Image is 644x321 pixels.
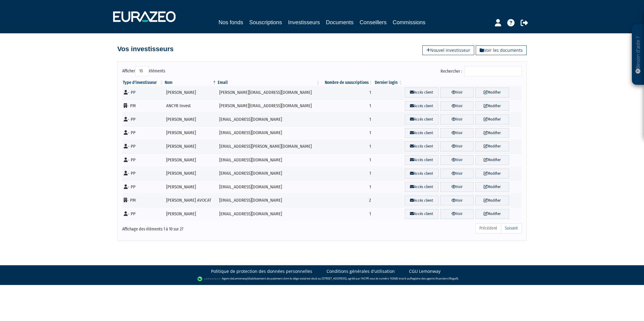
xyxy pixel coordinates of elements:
[217,126,321,140] td: [EMAIL_ADDRESS][DOMAIN_NAME]
[475,155,509,165] a: Modifier
[164,126,217,140] td: [PERSON_NAME]
[113,11,176,22] img: 1732889491-logotype_eurazeo_blanc_rvb.png
[440,88,474,98] a: Voir
[122,167,164,180] td: - PP
[122,126,164,140] td: - PP
[405,114,438,124] a: Accès client
[217,113,321,126] td: [EMAIL_ADDRESS][DOMAIN_NAME]
[320,80,373,86] th: Nombre de souscriptions : activer pour trier la colonne par ordre croissant
[405,141,438,151] a: Accès client
[164,99,217,113] td: ANCYR Invest
[320,113,373,126] td: 1
[217,86,321,99] td: [PERSON_NAME][EMAIL_ADDRESS][DOMAIN_NAME]
[164,180,217,194] td: [PERSON_NAME]
[440,128,474,138] a: Voir
[117,45,173,53] h4: Vos investisseurs
[320,126,373,140] td: 1
[475,88,509,98] a: Modifier
[475,114,509,124] a: Modifier
[320,194,373,207] td: 2
[217,80,321,86] th: Email : activer pour trier la colonne par ordre croissant
[122,207,164,221] td: - PP
[405,169,438,179] a: Accès client
[122,153,164,167] td: - PP
[327,268,395,274] a: Conditions générales d'utilisation
[476,45,527,55] a: Voir les documents
[320,180,373,194] td: 1
[122,180,164,194] td: - PP
[405,182,438,192] a: Accès client
[475,141,509,151] a: Modifier
[405,88,438,98] a: Accès client
[320,99,373,113] td: 1
[135,66,149,76] select: Afficheréléments
[217,140,321,153] td: [EMAIL_ADDRESS][PERSON_NAME][DOMAIN_NAME]
[464,66,522,76] input: Rechercher :
[320,140,373,153] td: 1
[164,86,217,99] td: [PERSON_NAME]
[122,66,165,76] label: Afficher éléments
[320,207,373,221] td: 1
[440,209,474,219] a: Voir
[326,18,354,27] a: Documents
[211,268,312,274] a: Politique de protection des données personnelles
[501,223,522,233] a: Suivant
[405,101,438,111] a: Accès client
[440,141,474,151] a: Voir
[164,167,217,180] td: [PERSON_NAME]
[6,276,638,282] div: - Agent de (établissement de paiement dont le siège social est situé au [STREET_ADDRESS], agréé p...
[217,194,321,207] td: [EMAIL_ADDRESS][DOMAIN_NAME]
[320,167,373,180] td: 1
[164,80,217,86] th: Nom : activer pour trier la colonne par ordre d&eacute;croissant
[405,196,438,206] a: Accès client
[440,114,474,124] a: Voir
[233,276,247,280] a: Lemonway
[288,18,320,28] a: Investisseurs
[440,196,474,206] a: Voir
[122,140,164,153] td: - PP
[475,101,509,111] a: Modifier
[122,113,164,126] td: - PP
[217,180,321,194] td: [EMAIL_ADDRESS][DOMAIN_NAME]
[475,128,509,138] a: Modifier
[373,80,403,86] th: Dernier login : activer pour trier la colonne par ordre croissant
[122,99,164,113] td: - PM
[164,194,217,207] td: [PERSON_NAME] AVOCAT
[219,18,243,27] a: Nos fonds
[475,196,509,206] a: Modifier
[475,182,509,192] a: Modifier
[403,80,522,86] th: &nbsp;
[164,153,217,167] td: [PERSON_NAME]
[164,140,217,153] td: [PERSON_NAME]
[475,169,509,179] a: Modifier
[440,182,474,192] a: Voir
[475,209,509,219] a: Modifier
[122,86,164,99] td: - PP
[249,18,282,27] a: Souscriptions
[217,99,321,113] td: [PERSON_NAME][EMAIL_ADDRESS][DOMAIN_NAME]
[440,155,474,165] a: Voir
[122,194,164,207] td: - PM
[405,128,438,138] a: Accès client
[320,153,373,167] td: 1
[217,153,321,167] td: [EMAIL_ADDRESS][DOMAIN_NAME]
[635,28,642,82] p: Besoin d'aide ?
[409,268,441,274] a: CGU Lemonway
[217,167,321,180] td: [EMAIL_ADDRESS][DOMAIN_NAME]
[440,101,474,111] a: Voir
[320,86,373,99] td: 1
[410,276,458,280] a: Registre des agents financiers (Regafi)
[122,80,164,86] th: Type d'investisseur : activer pour trier la colonne par ordre croissant
[197,276,221,282] img: logo-lemonway.png
[122,223,283,232] div: Affichage des éléments 1 à 10 sur 27
[440,169,474,179] a: Voir
[164,113,217,126] td: [PERSON_NAME]
[441,66,522,76] label: Rechercher :
[164,207,217,221] td: [PERSON_NAME]
[393,18,425,27] a: Commissions
[422,45,474,55] a: Nouvel investisseur
[405,209,438,219] a: Accès client
[405,155,438,165] a: Accès client
[217,207,321,221] td: [EMAIL_ADDRESS][DOMAIN_NAME]
[360,18,387,27] a: Conseillers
